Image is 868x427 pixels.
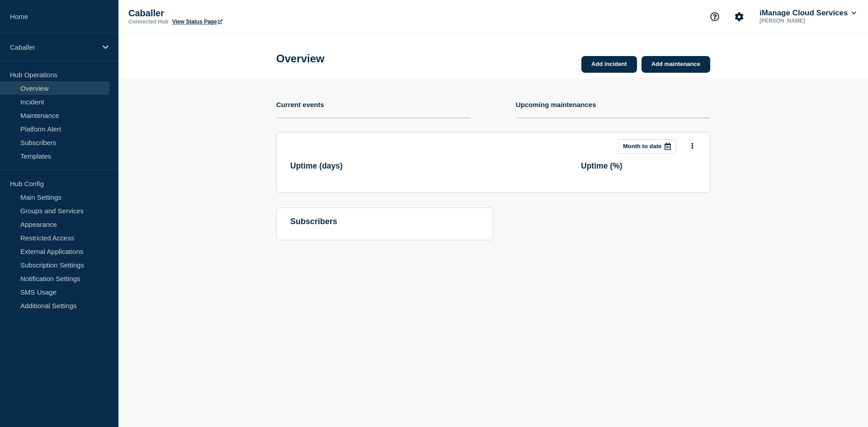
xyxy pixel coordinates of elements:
[758,18,852,24] p: [PERSON_NAME]
[730,7,749,26] button: Account settings
[172,19,222,25] a: View Status Page
[128,8,309,19] p: Caballer
[618,139,676,154] button: Month to date
[642,56,710,73] a: Add maintenance
[290,217,479,226] h4: subscribers
[10,43,97,51] p: Caballer
[516,101,596,108] h4: Upcoming maintenances
[705,7,724,26] button: Support
[581,161,623,171] h3: Uptime ( % )
[128,19,169,25] p: Connected Hub
[276,101,324,108] h4: Current events
[758,9,858,18] button: iManage Cloud Services
[581,56,637,73] a: Add incident
[623,143,661,150] p: Month to date
[276,52,325,65] h1: Overview
[290,161,343,171] h3: Uptime ( days )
